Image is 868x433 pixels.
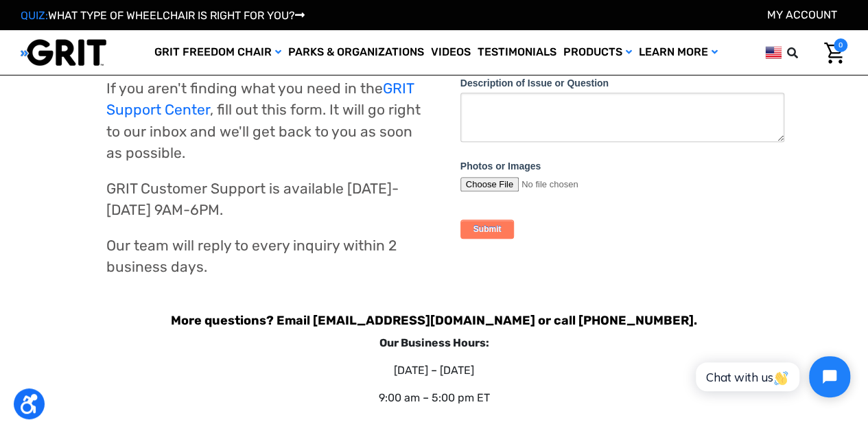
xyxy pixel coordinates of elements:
img: us.png [765,44,782,61]
strong: Our Business Hours: [379,336,489,349]
a: Cart with 0 items [814,38,847,67]
img: Cart [824,43,844,64]
a: Account [767,8,837,21]
iframe: Tidio Chat [681,344,862,409]
a: Videos [427,30,474,75]
a: Testimonials [474,30,560,75]
a: Parks & Organizations [285,30,427,75]
p: GRIT Customer Support is available [DATE]-[DATE] 9AM-6PM. [106,178,424,221]
b: More questions? Email [EMAIL_ADDRESS][DOMAIN_NAME] or call [PHONE_NUMBER]. [171,313,697,328]
a: Products [560,30,635,75]
input: Search [793,38,814,67]
a: QUIZ:WHAT TYPE OF WHEELCHAIR IS RIGHT FOR YOU? [21,9,305,22]
img: GRIT All-Terrain Wheelchair and Mobility Equipment [21,38,106,67]
a: GRIT Support Center [106,80,414,119]
span: 0 [834,38,847,52]
p: 9:00 am – 5:00 pm ET [106,390,762,406]
span: QUIZ: [21,9,48,22]
a: Learn More [635,30,721,75]
span: Photos or Images [460,161,541,172]
p: Our team will reply to every inquiry within 2 business days. [106,235,424,278]
a: GRIT Freedom Chair [151,30,285,75]
p: If you aren't finding what you need in the , fill out this form. It will go right to our inbox an... [106,78,424,164]
input: Submit [460,220,515,239]
span: Description of Issue or Question [460,78,609,89]
p: [DATE] – [DATE] [106,362,762,379]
